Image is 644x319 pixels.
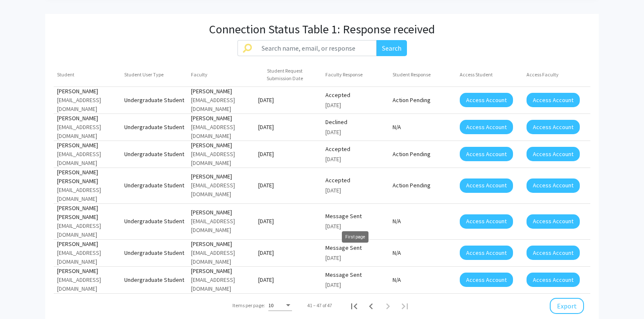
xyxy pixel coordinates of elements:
[346,297,363,314] button: First page
[527,273,580,287] button: Access Account
[255,211,322,232] mat-cell: [DATE]
[191,267,251,276] div: [PERSON_NAME]
[255,176,322,196] mat-cell: [DATE]
[389,90,456,110] mat-cell: Action Pending
[307,302,332,309] div: 41 – 47 of 47
[550,298,584,314] button: Export
[389,243,456,263] mat-cell: N/A
[325,71,363,78] div: Faculty Response
[325,270,386,279] div: Message Sent
[460,214,513,229] button: Access Account
[527,214,580,229] button: Access Account
[325,222,386,231] div: [DATE]
[57,114,117,123] div: [PERSON_NAME]
[255,270,322,290] mat-cell: [DATE]
[57,71,74,78] div: Student
[377,40,407,56] button: Search
[255,144,322,164] mat-cell: [DATE]
[325,186,386,195] div: [DATE]
[389,176,456,196] mat-cell: Action Pending
[57,87,117,96] div: [PERSON_NAME]
[191,249,251,266] div: [EMAIL_ADDRESS][DOMAIN_NAME]
[325,101,386,110] div: [DATE]
[342,231,368,243] div: First page
[57,222,117,239] div: [EMAIL_ADDRESS][DOMAIN_NAME]
[57,276,117,293] div: [EMAIL_ADDRESS][DOMAIN_NAME]
[57,240,117,249] div: [PERSON_NAME]
[191,181,251,199] div: [EMAIL_ADDRESS][DOMAIN_NAME]
[389,270,456,290] mat-cell: N/A
[191,240,251,249] div: [PERSON_NAME]
[268,302,273,308] span: 10
[523,63,590,87] mat-header-cell: Access Faculty
[325,212,386,221] div: Message Sent
[393,71,431,78] div: Student Response
[124,71,164,78] div: Student User Type
[460,120,513,134] button: Access Account
[57,168,117,186] div: [PERSON_NAME] [PERSON_NAME]
[191,276,251,293] div: [EMAIL_ADDRESS][DOMAIN_NAME]
[121,90,188,110] mat-cell: Undergraduate Student
[363,297,379,314] button: Previous page
[325,145,386,154] div: Accepted
[255,117,322,137] mat-cell: [DATE]
[121,144,188,164] mat-cell: Undergraduate Student
[527,178,580,193] button: Access Account
[389,211,456,232] mat-cell: N/A
[255,90,322,110] mat-cell: [DATE]
[325,155,386,164] div: [DATE]
[389,117,456,137] mat-cell: N/A
[325,128,386,137] div: [DATE]
[257,40,377,56] input: Search name, email, or response
[460,147,513,161] button: Access Account
[121,211,188,232] mat-cell: Undergraduate Student
[191,114,251,123] div: [PERSON_NAME]
[191,71,207,78] div: Faculty
[389,144,456,164] mat-cell: Action Pending
[57,267,117,276] div: [PERSON_NAME]
[191,217,251,235] div: [EMAIL_ADDRESS][DOMAIN_NAME]
[57,249,117,266] div: [EMAIL_ADDRESS][DOMAIN_NAME]
[121,270,188,290] mat-cell: Undergraduate Student
[6,281,36,313] iframe: Chat
[191,150,251,168] div: [EMAIL_ADDRESS][DOMAIN_NAME]
[255,243,322,263] mat-cell: [DATE]
[460,246,513,260] button: Access Account
[325,281,386,289] div: [DATE]
[460,93,513,107] button: Access Account
[258,67,319,82] div: Student Request Submission Date
[460,273,513,287] button: Access Account
[57,204,117,222] div: [PERSON_NAME] [PERSON_NAME]
[527,147,580,161] button: Access Account
[124,71,171,78] div: Student User Type
[191,172,251,181] div: [PERSON_NAME]
[393,71,438,78] div: Student Response
[325,176,386,185] div: Accepted
[456,63,524,87] mat-header-cell: Access Student
[57,123,117,141] div: [EMAIL_ADDRESS][DOMAIN_NAME]
[325,91,386,100] div: Accepted
[191,208,251,217] div: [PERSON_NAME]
[268,303,292,309] mat-select: Items per page:
[527,93,580,107] button: Access Account
[191,96,251,114] div: [EMAIL_ADDRESS][DOMAIN_NAME]
[209,22,435,37] h3: Connection Status Table 1: Response received
[258,67,311,82] div: Student Request Submission Date
[57,150,117,168] div: [EMAIL_ADDRESS][DOMAIN_NAME]
[191,123,251,141] div: [EMAIL_ADDRESS][DOMAIN_NAME]
[191,87,251,96] div: [PERSON_NAME]
[325,71,370,78] div: Faculty Response
[325,118,386,127] div: Declined
[57,186,117,203] div: [EMAIL_ADDRESS][DOMAIN_NAME]
[527,120,580,134] button: Access Account
[379,297,396,314] button: Next page
[191,71,215,78] div: Faculty
[121,117,188,137] mat-cell: Undergraduate Student
[121,243,188,263] mat-cell: Undergraduate Student
[57,141,117,150] div: [PERSON_NAME]
[57,71,82,78] div: Student
[460,178,513,193] button: Access Account
[396,297,413,314] button: Last page
[325,254,386,262] div: [DATE]
[57,96,117,114] div: [EMAIL_ADDRESS][DOMAIN_NAME]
